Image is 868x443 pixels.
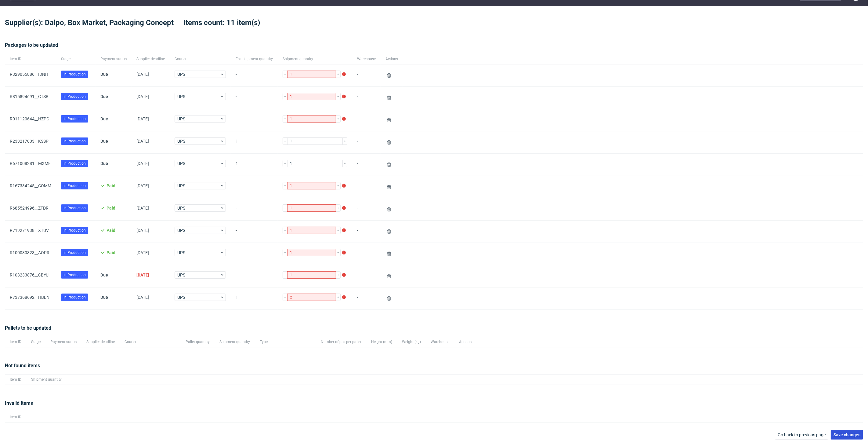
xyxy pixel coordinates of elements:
span: Supplier deadline [86,339,115,345]
span: UPS [177,138,220,144]
a: R011120644__HZPC [10,116,49,121]
span: 1 [236,161,273,168]
span: Courier [175,57,226,62]
span: [DATE] [136,116,149,121]
span: Items count: 11 item(s) [183,18,270,27]
span: Stage [61,57,91,62]
span: - [236,116,273,124]
span: Paid [107,228,115,233]
span: In Production [63,272,86,278]
a: R167334245__COMM [10,183,51,188]
span: Supplier(s): Dalpo, Box Market, Packaging Concept [5,18,183,27]
span: - [357,139,376,146]
span: Weight (kg) [402,339,421,345]
span: Shipment quantity [283,57,347,62]
span: Supplier deadline [136,57,165,62]
button: Go back to previous page [775,430,828,440]
div: Packages to be updated [5,42,863,54]
span: Item ID [10,415,21,420]
span: UPS [177,227,220,233]
a: R100030323__AOPR [10,250,49,255]
span: - [357,94,376,101]
span: In Production [63,183,86,189]
span: In Production [63,250,86,255]
a: R329055886__IDNH [10,72,48,77]
span: In Production [63,228,86,233]
a: R719271938__XTUV [10,228,49,233]
button: Save changes [831,430,863,440]
span: 1 [236,295,273,302]
span: Shipment quantity [219,339,250,345]
span: - [357,116,376,124]
span: [DATE] [136,94,149,99]
span: Due [100,94,108,99]
span: - [357,228,376,235]
span: In Production [63,205,86,211]
span: 1 [236,139,273,146]
span: Pallet quantity [186,339,210,345]
div: Invalid items [5,400,863,412]
span: [DATE] [136,273,149,277]
span: Warehouse [431,339,449,345]
span: UPS [177,183,220,189]
span: Est. shipment quantity [236,57,273,62]
span: UPS [177,294,220,300]
a: R233217003__KSSP [10,139,49,144]
span: - [236,250,273,258]
span: - [357,273,376,280]
span: [DATE] [136,206,149,211]
span: - [357,161,376,168]
span: Number of pcs per pallet [321,339,361,345]
span: Courier [125,339,176,345]
span: [DATE] [136,183,149,188]
span: In Production [63,295,86,300]
span: - [357,295,376,302]
span: [DATE] [136,161,149,166]
span: Payment status [100,57,127,62]
a: R103233876__CBYU [10,273,49,277]
a: R737368692__HBLN [10,295,49,300]
a: R685524996__ZTDR [10,206,49,211]
div: Not found items [5,362,863,374]
span: UPS [177,160,220,167]
span: Due [100,295,108,300]
span: Due [100,139,108,144]
span: - [236,273,273,280]
div: Pallets to be updated [5,324,863,337]
a: R815894691__CTSB [10,94,49,99]
span: Height (mm) [371,339,392,345]
span: - [357,206,376,213]
span: Due [100,116,108,121]
span: - [357,183,376,191]
span: [DATE] [136,295,149,300]
span: In Production [63,138,86,144]
span: [DATE] [136,228,149,233]
span: In Production [63,116,86,122]
span: - [236,228,273,235]
span: Item ID [10,339,21,345]
span: [DATE] [136,72,149,77]
span: Type [260,339,311,345]
span: Paid [107,250,115,255]
a: R671008281__MXME [10,161,51,166]
span: - [357,72,376,79]
span: Stage [31,339,41,345]
span: - [357,250,376,258]
span: In Production [63,161,86,166]
span: - [236,72,273,79]
span: UPS [177,71,220,77]
span: Item ID [10,377,21,382]
span: Paid [107,183,115,188]
span: Actions [459,339,472,345]
span: Due [100,273,108,277]
span: In Production [63,94,86,99]
span: Warehouse [357,57,376,62]
span: Go back to previous page [778,433,826,437]
span: - [236,206,273,213]
span: UPS [177,205,220,211]
span: Shipment quantity [31,377,62,382]
span: Payment status [50,339,77,345]
span: Save changes [834,433,860,437]
span: UPS [177,250,220,256]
